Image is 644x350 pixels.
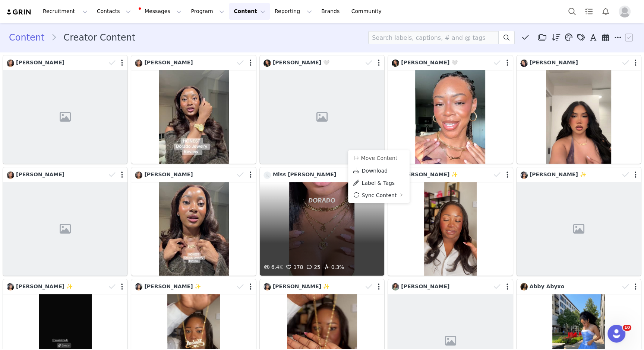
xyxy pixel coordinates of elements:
[401,283,449,289] span: [PERSON_NAME]
[263,171,271,179] img: a36e1e18-46c9-40cb-91ec-0ed8421b959c--s.jpg
[614,6,638,17] button: Profile
[16,60,64,65] span: [PERSON_NAME]
[401,60,458,65] span: [PERSON_NAME] 🤍
[305,264,320,270] span: 25
[273,171,336,177] span: Miss [PERSON_NAME]
[353,154,398,163] button: Move Content
[368,31,499,44] input: Search labels, captions, # and @ tags
[38,3,92,20] button: Recruitment
[270,3,316,20] button: Reporting
[623,325,631,331] span: 10
[136,3,186,20] button: Messages
[348,164,410,177] a: Download
[564,3,580,20] button: Search
[597,3,614,20] button: Notifications
[263,283,271,290] img: 05d6b174-d89f-4cdd-b570-72f6ed8b34e9.jpg
[186,3,229,20] button: Program
[92,3,135,20] button: Contacts
[520,171,528,179] img: 05d6b174-d89f-4cdd-b570-72f6ed8b34e9.jpg
[530,171,586,177] span: [PERSON_NAME] ✨
[16,171,64,177] span: [PERSON_NAME]
[144,283,201,289] span: [PERSON_NAME] ✨
[317,3,346,20] a: Brands
[6,9,32,16] img: grin logo
[581,3,597,20] a: Tasks
[619,6,631,17] img: placeholder-profile.jpg
[273,283,329,289] span: [PERSON_NAME] ✨
[135,171,142,179] img: ab16ca82-f165-4f3b-8298-1aaad2bbf646.jpg
[7,283,14,290] img: 05d6b174-d89f-4cdd-b570-72f6ed8b34e9.jpg
[273,60,329,65] span: [PERSON_NAME] 🤍
[263,60,271,67] img: 44a90b51-004c-46dc-8aa3-e144843a886a.jpg
[520,60,528,67] img: df4fc80e-cc75-4c6b-8656-7e363a587466.jpg
[229,3,270,20] button: Content
[322,263,344,272] span: 0.3%
[284,264,303,270] span: 178
[135,60,142,67] img: ab16ca82-f165-4f3b-8298-1aaad2bbf646.jpg
[607,325,625,343] iframe: Intercom live chat
[262,264,283,270] span: 6.4K
[520,283,528,290] img: c3120f98-6294-4075-b0cd-46334baf5326.jpg
[530,60,578,65] span: [PERSON_NAME]
[400,193,403,197] i: icon: right
[9,31,51,44] a: Content
[401,171,458,177] span: [PERSON_NAME] ✨
[16,283,73,289] span: [PERSON_NAME] ✨
[144,171,193,177] span: [PERSON_NAME]
[362,168,388,174] span: Download
[135,283,142,290] img: 05d6b174-d89f-4cdd-b570-72f6ed8b34e9.jpg
[530,283,565,289] span: Abby Abyxo
[362,180,395,186] span: Label & Tags
[347,3,389,20] a: Community
[7,171,14,179] img: ab16ca82-f165-4f3b-8298-1aaad2bbf646.jpg
[7,60,14,67] img: ab16ca82-f165-4f3b-8298-1aaad2bbf646.jpg
[144,60,193,65] span: [PERSON_NAME]
[362,192,397,198] span: Sync Content
[392,283,399,290] img: 9e7ecde4-55c0-4eee-ad50-409cc75a7eaf.jpg
[392,60,399,67] img: 44a90b51-004c-46dc-8aa3-e144843a886a.jpg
